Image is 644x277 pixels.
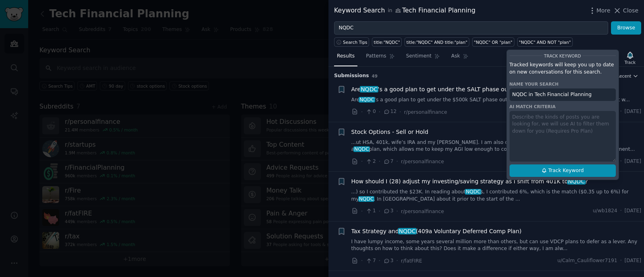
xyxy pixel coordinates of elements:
span: 49 [372,74,378,78]
span: u/wb1824 [593,207,617,215]
span: · [361,108,363,116]
a: Results [334,50,357,66]
span: Ask [451,53,460,60]
div: title:"NQDC" [374,39,400,45]
button: Search Tips [334,37,369,47]
a: Ask [448,50,471,66]
span: · [396,256,398,265]
span: r/personalfinance [404,109,447,115]
span: · [379,207,380,215]
span: Are ’s a good plan to get under the SALT phase out? [351,85,513,94]
button: More [588,6,611,15]
span: [DATE] [625,158,641,165]
span: 3 [383,207,393,215]
div: AI match criteria [510,104,616,109]
span: Search Tips [343,39,367,45]
a: Sentiment [403,50,443,66]
a: Stock Options - Sell or Hold [351,128,429,136]
span: · [379,108,380,116]
a: ...ut HSA, 401k, wife’s IRA and my [PERSON_NAME]. I am also deferring 50% of my salary, $300k, th... [351,139,642,153]
span: 7 [383,158,393,165]
div: Track [625,60,636,65]
span: 1 [365,207,376,215]
span: 2 [365,158,376,165]
a: title:"NQDC" AND title:"plan" [405,37,469,47]
span: · [379,256,380,265]
a: Patterns [363,50,397,66]
span: Close [623,6,638,15]
a: AreNQDC’s a good plan to get under the SALT phase out? [351,85,513,94]
button: Track [622,49,638,66]
span: · [361,157,363,166]
a: "NQDC" OR "plan" [472,37,514,47]
span: r/fatFIRE [401,258,422,264]
button: Close [613,6,638,15]
span: Tax Strategy and (409a Voluntary Deferred Comp Plan) [351,227,522,236]
button: Track Keyword [510,164,616,177]
span: NQDC [567,178,586,185]
span: Track Keyword [544,53,581,58]
span: NQDC [360,86,378,92]
span: 7 [365,257,376,265]
span: NQDC [465,189,481,195]
span: [DATE] [625,207,641,215]
span: · [396,157,398,166]
span: · [361,207,363,215]
a: How should I (28) adjust my investing/saving strategy as I shift from 401K toNQDC? [351,177,588,186]
p: Tracked keywords will keep you up to date on new conversations for this search. [510,62,616,76]
a: "NQDC" AND NOT "plan" [517,37,573,47]
a: I have lumpy income, some years several million more than others, but can use VDCP plans to defer... [351,238,642,252]
span: u/Calm_Cauliflower7191 [557,257,617,265]
button: Browse [611,21,641,35]
a: Tax Strategy andNQDC(409a Voluntary Deferred Comp Plan) [351,227,522,236]
span: 12 [383,108,396,115]
span: Recent [617,73,631,79]
span: r/personalfinance [401,159,444,164]
span: NQDC [353,146,369,152]
a: title:"NQDC" [372,37,402,47]
span: Submission s [334,72,369,80]
span: [DATE] [625,257,641,265]
span: · [620,207,622,215]
span: · [620,108,622,115]
div: title:"NQDC" AND title:"plan" [407,39,467,45]
span: 0 [365,108,376,115]
a: AreNQDC’s a good plan to get under the $500k SALT phase out? Haven’t seen this mentioned anywhere... [351,96,642,104]
span: [DATE] [625,108,641,115]
button: Recent [617,73,638,79]
span: Sentiment [406,53,431,60]
span: in [388,7,392,14]
div: Keyword Search Tech Financial Planning [334,6,475,16]
span: Track Keyword [548,167,584,174]
div: Name your search [510,81,616,87]
span: Patterns [366,53,386,60]
span: NQDC [398,228,417,234]
input: Name this search [510,88,616,101]
span: · [620,158,622,165]
span: · [361,256,363,265]
div: "NQDC" AND NOT "plan" [519,39,571,45]
span: · [379,157,380,166]
input: Try a keyword related to your business [334,21,608,35]
span: · [399,108,401,116]
span: More [597,6,611,15]
span: NQDC [358,196,374,202]
span: NQDC [359,97,375,103]
span: 3 [383,257,393,265]
span: · [620,257,622,265]
div: "NQDC" OR "plan" [474,39,512,45]
span: How should I (28) adjust my investing/saving strategy as I shift from 401K to ? [351,177,588,186]
a: ...) so I contributed the $23K. In reading aboutNQDCs, I contributed 6%, which is the match ($0.3... [351,189,642,203]
span: Results [337,53,355,60]
span: r/personalfinance [401,209,444,214]
span: · [396,207,398,215]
